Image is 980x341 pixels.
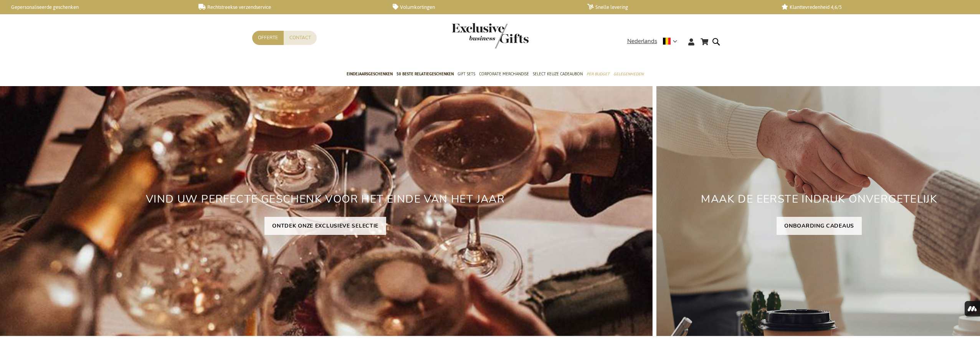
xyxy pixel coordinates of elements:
[627,37,682,46] div: Nederlands
[4,4,186,10] a: Gepersonaliseerde geschenken
[452,23,529,48] img: Exclusive Business gifts logo
[284,31,317,45] a: Contact
[782,4,964,10] a: Klanttevredenheid 4,6/5
[452,23,490,48] a: store logo
[252,31,284,45] a: Offerte
[479,70,529,78] span: Corporate Merchandise
[198,4,381,10] a: Rechtstreekse verzendservice
[264,217,386,235] a: ONTDEK ONZE EXCLUSIEVE SELECTIE
[347,70,393,78] span: Eindejaarsgeschenken
[777,217,862,235] a: ONBOARDING CADEAUS
[393,4,575,10] a: Volumkortingen
[627,37,657,46] span: Nederlands
[587,70,610,78] span: Per Budget
[458,70,475,78] span: Gift Sets
[613,70,643,78] span: Gelegenheden
[533,70,583,78] span: Select Keuze Cadeaubon
[397,70,454,78] span: 50 beste relatiegeschenken
[587,4,770,10] a: Snelle levering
